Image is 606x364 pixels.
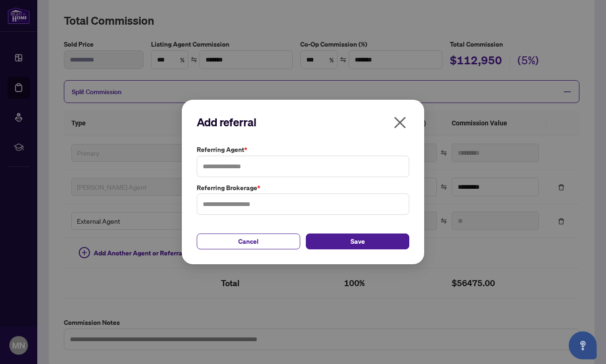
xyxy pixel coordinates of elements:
[197,234,300,249] button: Cancel
[351,234,365,249] span: Save
[569,331,597,359] button: Open asap
[197,144,409,155] label: Referring Agent
[238,234,259,249] span: Cancel
[197,183,409,193] label: Referring Brokerage
[306,234,409,249] button: Save
[197,115,409,130] h2: Add referral
[393,115,407,130] span: close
